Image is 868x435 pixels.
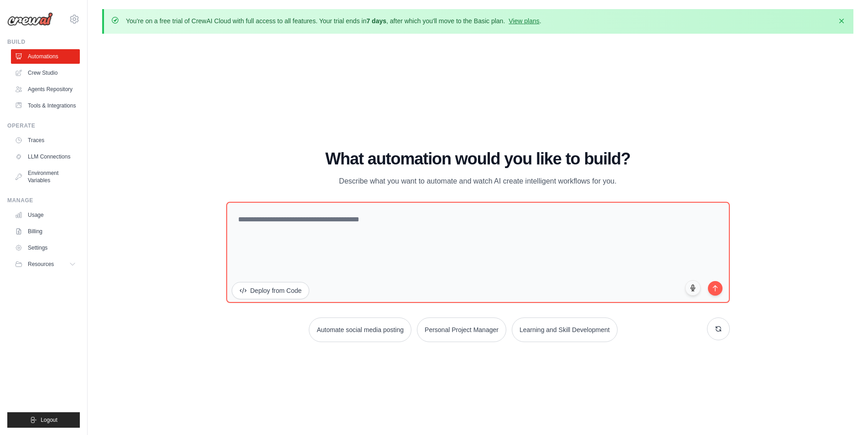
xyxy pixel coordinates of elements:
[11,49,80,64] a: Automations
[11,133,80,148] a: Traces
[11,149,80,164] a: LLM Connections
[309,317,411,342] button: Automate social media posting
[11,98,80,113] a: Tools & Integrations
[11,241,80,255] a: Settings
[7,38,80,46] div: Build
[822,391,868,435] iframe: Chat Widget
[11,224,80,239] a: Billing
[28,261,54,268] span: Resources
[417,317,506,342] button: Personal Project Manager
[7,122,80,129] div: Operate
[11,166,80,188] a: Environment Variables
[41,416,57,424] span: Logout
[11,66,80,80] a: Crew Studio
[7,12,53,26] img: Logo
[509,17,539,25] a: View plans
[7,197,80,204] div: Manage
[11,257,80,271] button: Resources
[7,412,80,428] button: Logout
[226,150,730,168] h1: What automation would you like to build?
[232,282,310,299] button: Deploy from Code
[512,317,618,342] button: Learning and Skill Development
[11,208,80,222] a: Usage
[366,17,386,25] strong: 7 days
[11,82,80,97] a: Agents Repository
[126,16,541,26] p: You're on a free trial of CrewAI Cloud with full access to all features. Your trial ends in , aft...
[822,391,868,435] div: Widget de chat
[325,175,631,187] p: Describe what you want to automate and watch AI create intelligent workflows for you.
